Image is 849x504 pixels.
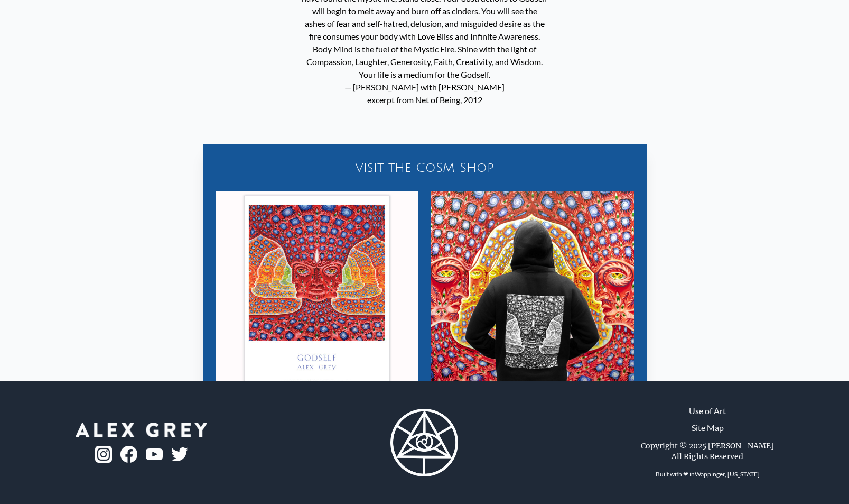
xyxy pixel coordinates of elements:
[692,421,724,434] a: Site Map
[695,470,760,478] a: Wappinger, [US_STATE]
[171,447,188,461] img: twitter-logo.png
[209,151,640,185] a: Visit the CoSM Shop
[671,451,743,462] div: All Rights Reserved
[120,446,137,463] img: fb-logo.png
[95,446,112,463] img: ig-logo.png
[651,466,764,483] div: Built with ❤ in
[431,191,634,394] img: Godself - Zip-Up Hoodie
[689,405,726,417] a: Use of Art
[146,448,163,461] img: youtube-logo.png
[641,441,774,451] div: Copyright © 2025 [PERSON_NAME]
[216,191,418,394] img: Godself - Poster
